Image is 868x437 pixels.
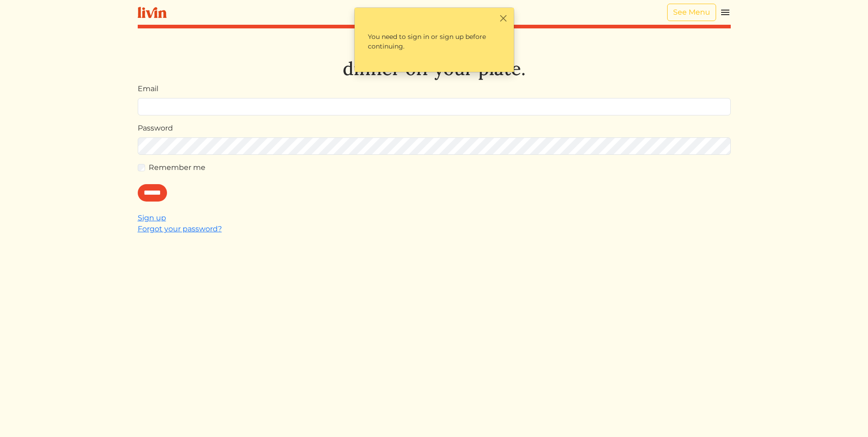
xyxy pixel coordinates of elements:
label: Password [138,123,173,134]
a: Sign up [138,213,166,222]
a: Forgot your password? [138,224,222,233]
img: menu_hamburger-cb6d353cf0ecd9f46ceae1c99ecbeb4a00e71ca567a856bd81f57e9d8c17bb26.svg [720,7,731,18]
label: Remember me [149,162,205,173]
h1: Let's take dinner off your plate. [138,36,731,80]
button: Close [499,13,508,23]
a: See Menu [667,4,716,21]
img: livin-logo-a0d97d1a881af30f6274990eb6222085a2533c92bbd1e4f22c21b4f0d0e3210c.svg [138,7,167,18]
label: Email [138,83,158,94]
p: You need to sign in or sign up before continuing. [360,24,508,59]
